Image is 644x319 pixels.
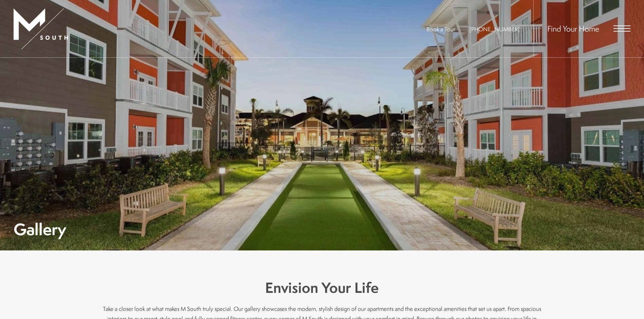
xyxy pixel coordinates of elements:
h1: Gallery [14,222,66,237]
a: Book a Tour [426,25,455,33]
h3: Envision Your Life [102,278,543,298]
span: [PHONE_NUMBER] [470,25,520,33]
a: Find Your Home [547,23,599,34]
a: Call Us at 813-570-8014 [470,25,520,33]
img: MSouth [14,8,68,49]
button: Open Menu [613,25,630,32]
